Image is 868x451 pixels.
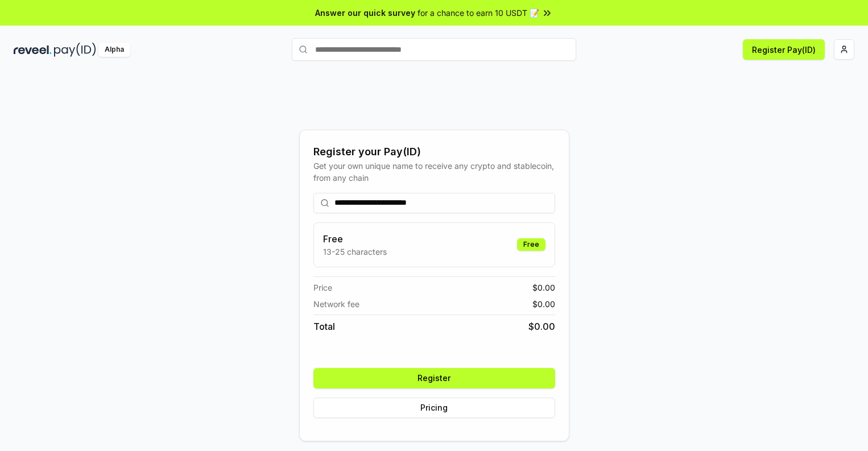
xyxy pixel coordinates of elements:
[315,7,415,19] span: Answer our quick survey
[313,160,555,184] div: Get your own unique name to receive any crypto and stablecoin, from any chain
[323,246,387,258] p: 13-25 characters
[532,298,555,310] span: $ 0.00
[418,7,539,19] span: for a chance to earn 10 USDT 📝
[313,320,335,333] span: Total
[313,298,359,310] span: Network fee
[313,144,555,160] div: Register your Pay(ID)
[313,398,555,418] button: Pricing
[313,368,555,388] button: Register
[323,232,387,246] h3: Free
[743,39,825,60] button: Register Pay(ID)
[54,43,96,57] img: pay_id
[528,320,555,333] span: $ 0.00
[517,238,545,251] div: Free
[532,282,555,293] span: $ 0.00
[313,282,332,293] span: Price
[98,43,130,57] div: Alpha
[14,43,52,57] img: reveel_dark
